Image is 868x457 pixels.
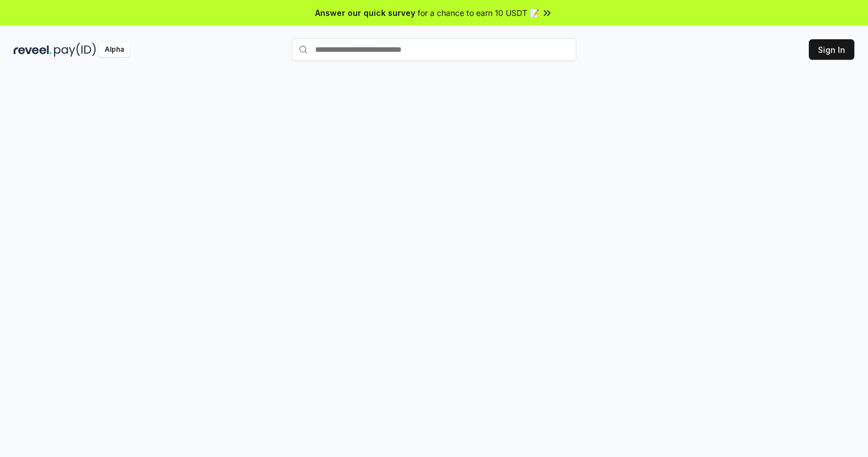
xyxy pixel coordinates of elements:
img: reveel_dark [14,43,52,57]
img: pay_id [54,43,96,57]
button: Sign In [809,39,854,60]
div: Alpha [98,43,130,57]
span: for a chance to earn 10 USDT 📝 [418,7,539,19]
span: Answer our quick survey [315,7,415,19]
